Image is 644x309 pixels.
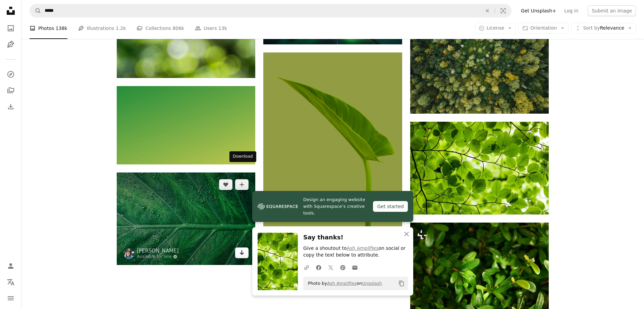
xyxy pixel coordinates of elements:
[172,25,184,32] span: 806k
[117,86,255,164] img: green and blue color illustration
[263,52,402,226] img: green leaf with green background
[495,4,511,17] button: Visual search
[30,4,41,17] button: Search Unsplash
[229,151,256,162] div: Download
[137,254,179,260] a: Available for hire
[4,275,17,289] button: Language
[480,4,495,17] button: Clear
[347,245,379,251] a: Ash Amplifies
[219,179,232,190] button: Like
[195,17,227,39] a: Users 13k
[235,247,249,258] a: Download
[530,25,557,31] span: Orientation
[252,191,413,222] a: Design an engaging website with Squarespace’s creative tools.Get started
[123,248,134,259] img: Go to Scott Webb's profile
[410,122,549,214] img: green leafed plant
[396,278,407,289] button: Copy to clipboard
[4,84,17,97] a: Collections
[4,100,17,113] a: Download History
[4,4,17,19] a: Home — Unsplash
[349,261,361,274] a: Share over email
[583,25,600,31] span: Sort by
[560,5,582,16] a: Log in
[303,233,408,242] h3: Say thanks!
[517,5,560,16] a: Get Unsplash+
[117,216,255,222] a: water droplets on green leaf
[4,259,17,273] a: Log in / Sign up
[30,4,512,17] form: Find visuals sitewide
[218,25,227,32] span: 13k
[4,22,17,35] a: Photos
[117,122,255,128] a: green and blue color illustration
[116,25,126,32] span: 1.2k
[117,172,255,265] img: water droplets on green leaf
[373,201,408,212] div: Get started
[583,25,624,32] span: Relevance
[78,17,126,39] a: Illustrations 1.2k
[410,59,549,65] a: an aerial view of a forest with lots of trees
[303,196,368,217] span: Design an engaging website with Squarespace’s creative tools.
[263,136,402,142] a: green leaf with green background
[487,25,504,31] span: License
[327,281,357,286] a: Ash Amplifies
[325,261,337,274] a: Share on Twitter
[235,179,249,190] button: Add to Collection
[305,278,382,289] span: Photo by on
[258,201,298,211] img: file-1606177908946-d1eed1cbe4f5image
[571,23,636,34] button: Sort byRelevance
[519,23,569,34] button: Orientation
[303,245,408,259] p: Give a shoutout to on social or copy the text below to attribute.
[137,247,179,254] a: [PERSON_NAME]
[137,17,184,39] a: Collections 806k
[588,5,636,16] button: Submit an image
[313,261,325,274] a: Share on Facebook
[337,261,349,274] a: Share on Pinterest
[475,23,516,34] button: License
[4,292,17,305] button: Menu
[4,68,17,81] a: Explore
[4,38,17,51] a: Illustrations
[410,165,549,171] a: green leafed plant
[362,281,382,286] a: Unsplash
[410,10,549,114] img: an aerial view of a forest with lots of trees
